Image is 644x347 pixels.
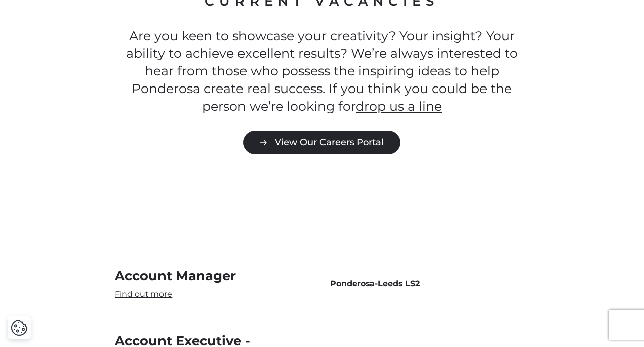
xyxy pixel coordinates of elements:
a: drop us a line [356,98,442,114]
button: Cookie Settings [11,319,28,336]
span: Ponderosa [330,279,375,288]
p: Are you keen to showcase your creativity? Your insight? Your ability to achieve excellent results... [115,27,529,115]
a: Account Manager [115,267,314,299]
img: Revisit consent button [11,319,28,336]
span: Leeds LS2 [378,279,420,288]
a: View Our Careers Portal [243,131,400,154]
span: - [330,278,529,290]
